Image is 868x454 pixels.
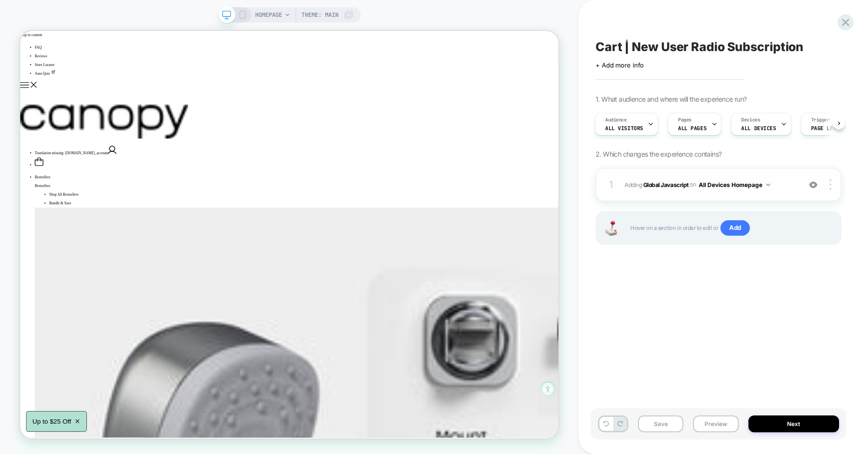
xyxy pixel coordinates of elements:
span: ALL PAGES [678,125,706,132]
span: Audience [605,117,627,123]
span: + Add more info [596,61,644,69]
span: 2. Which changes the experience contains? [596,150,721,158]
button: Next [748,415,840,432]
span: Trigger [811,117,830,123]
img: down arrow [766,184,770,186]
span: Bestsellers [19,204,40,209]
a: Store Locator [19,42,46,48]
span: Devices [741,117,760,123]
img: close [829,179,831,190]
button: Save [638,415,683,432]
span: ALL DEVICES [741,125,776,132]
span: Hover on a section in order to edit or [630,220,831,236]
span: HOMEPAGE [255,7,282,23]
img: Joystick [601,221,621,236]
span: Translation missing: [DOMAIN_NAME]_account [19,160,117,165]
span: Theme: MAIN [301,7,339,23]
span: Pages [678,117,692,123]
span: Cart | New User Radio Subscription [596,40,803,54]
span: Bundle & Save [39,227,68,232]
button: Preview [693,415,738,432]
span: Add [720,220,750,236]
a: Translation missing: [DOMAIN_NAME]_account [19,160,128,165]
span: on [690,179,696,190]
button: Open Cart Drawer - 0 items [19,169,31,182]
span: Adding [624,179,796,191]
img: crossed eye [809,181,817,189]
span: Page Load [811,125,840,132]
a: Bestsellers [19,192,40,198]
span: 1. What audience and where will the experience run? [596,95,746,103]
button: All Devices Homepage [699,179,770,191]
a: Reviews [19,31,36,36]
div: 1 [606,176,616,193]
a: Aura Quiz [19,54,47,59]
span: Shop All Bestsellers [39,215,78,221]
a: FAQ [19,19,28,25]
b: Global Javascript [643,181,689,188]
span: All Visitors [605,125,643,132]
